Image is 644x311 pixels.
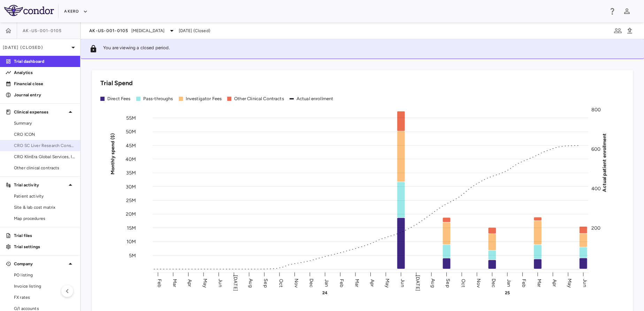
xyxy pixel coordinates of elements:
text: Jun [582,279,588,287]
p: Trial dashboard [14,58,75,65]
p: Trial files [14,232,75,239]
tspan: 30M [126,184,136,190]
span: PO listing [14,272,75,278]
div: Pass-throughs [143,96,173,102]
text: Jun [400,279,406,287]
text: Sep [445,279,451,287]
div: Investigator Fees [186,96,222,102]
text: Jan [506,279,512,287]
text: May [567,278,573,288]
text: [DATE] [415,275,421,291]
text: Nov [293,278,299,288]
span: Map procedures [14,215,75,222]
p: You are viewing a closed period. [103,45,170,53]
tspan: 50M [126,129,136,135]
p: Company [14,261,66,267]
span: [MEDICAL_DATA] [131,28,165,34]
text: Jan [324,279,330,287]
text: Dec [308,278,314,287]
tspan: 25M [126,198,136,203]
span: Patient activity [14,193,75,199]
span: Other clinical contracts [14,165,75,171]
text: Aug [430,279,436,287]
span: Invoice listing [14,283,75,289]
tspan: 200 [591,225,600,231]
p: Trial settings [14,244,75,250]
text: Sep [263,279,269,287]
tspan: 10M [127,239,136,245]
tspan: 5M [129,252,136,258]
span: CRO SC Liver Research Consortium LLC [14,142,75,149]
text: Mar [354,279,360,287]
text: Dec [491,278,497,287]
span: CRO KlinEra Global Services, Inc [14,154,75,160]
text: Apr [187,279,193,287]
span: Site & lab cost matrix [14,204,75,210]
button: Akero [64,6,87,17]
span: [DATE] (Closed) [179,28,210,34]
span: AK-US-001-0105 [89,28,129,34]
tspan: 800 [591,107,601,113]
span: CRO ICON [14,131,75,138]
tspan: 15M [127,225,136,231]
text: Apr [552,279,558,287]
tspan: 55M [126,115,136,121]
tspan: Actual patient enrollment [601,133,607,192]
tspan: 600 [591,146,600,152]
text: 24 [322,290,328,295]
text: Mar [172,279,178,287]
text: Oct [460,279,466,287]
div: Direct Fees [107,96,131,102]
p: Trial activity [14,182,66,188]
text: May [384,278,390,288]
img: logo-full-BYUhSk78.svg [4,5,54,16]
div: Other Clinical Contracts [234,96,284,102]
text: Feb [521,279,527,287]
tspan: 45M [126,142,136,148]
span: FX rates [14,294,75,301]
span: Summary [14,120,75,126]
text: Nov [476,278,482,288]
text: Feb [156,279,162,287]
text: Oct [278,279,284,287]
p: [DATE] (Closed) [3,44,69,51]
tspan: 35M [126,170,136,176]
text: Jun [217,279,223,287]
tspan: 40M [125,156,136,162]
tspan: 400 [591,186,601,192]
text: May [202,278,208,288]
tspan: 20M [126,211,136,217]
text: Apr [369,279,375,287]
span: AK-US-001-0105 [23,28,62,34]
p: Analytics [14,69,75,76]
text: Aug [248,279,254,287]
text: Feb [339,279,345,287]
p: Journal entry [14,92,75,98]
div: Actual enrollment [297,96,333,102]
text: 25 [505,290,510,295]
text: Mar [536,279,542,287]
text: [DATE] [232,275,238,291]
h6: Trial Spend [100,79,133,88]
p: Clinical expenses [14,109,66,115]
p: Financial close [14,81,75,87]
tspan: Monthly spend ($) [110,133,116,175]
